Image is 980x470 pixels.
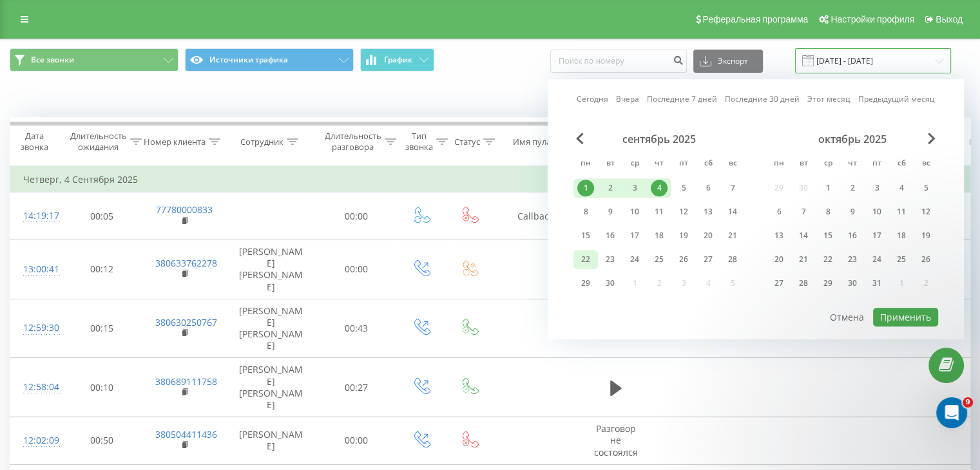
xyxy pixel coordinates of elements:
div: чт 16 окт. 2025 г. [840,226,865,245]
div: пт 3 окт. 2025 г. [865,178,889,198]
div: ср 3 сент. 2025 г. [622,178,647,198]
div: 19 [675,227,692,244]
input: Поиск по номеру [550,50,687,73]
div: 19 [918,227,934,244]
div: пн 6 окт. 2025 г. [767,202,791,221]
a: Последние 7 дней [647,93,717,106]
div: 9 [602,203,619,220]
div: 1 [577,180,594,196]
div: 14:19:17 [23,203,49,229]
span: Next Month [928,133,936,144]
div: 28 [795,275,812,292]
a: 380504411436 [155,428,217,440]
div: ср 8 окт. 2025 г. [816,202,840,221]
div: вт 2 сент. 2025 г. [598,178,622,198]
div: 26 [918,251,934,268]
div: 22 [820,251,836,268]
div: вт 9 сент. 2025 г. [598,202,622,221]
div: чт 30 окт. 2025 г. [840,274,865,293]
abbr: среда [625,155,644,174]
div: Номер клиента [144,136,206,147]
div: 29 [577,275,594,292]
div: вс 14 сент. 2025 г. [720,202,745,221]
div: 12:59:30 [23,315,49,341]
abbr: суббота [892,155,911,174]
td: 00:27 [316,358,397,417]
div: 17 [626,227,643,244]
span: График [384,55,412,64]
div: Длительность разговора [325,131,381,153]
div: чт 4 сент. 2025 г. [647,178,671,198]
div: Длительность ожидания [70,131,127,153]
div: 31 [869,275,885,292]
td: 00:12 [62,240,142,299]
td: 00:10 [62,358,142,417]
div: 7 [795,203,812,220]
div: 25 [893,251,910,268]
a: 380689111758 [155,375,217,388]
div: пн 1 сент. 2025 г. [573,178,598,198]
div: пн 8 сент. 2025 г. [573,202,598,221]
td: 00:50 [62,417,142,465]
span: Выход [936,14,963,24]
div: вс 21 сент. 2025 г. [720,226,745,245]
button: Все звонки [10,48,178,71]
abbr: воскресенье [916,155,936,174]
div: 24 [869,251,885,268]
div: вс 19 окт. 2025 г. [914,226,938,245]
div: 6 [700,180,716,196]
span: Реферальная программа [702,14,808,24]
div: 7 [724,180,741,196]
div: 30 [844,275,861,292]
div: Статус [454,136,480,147]
div: ср 15 окт. 2025 г. [816,226,840,245]
a: 77780000833 [156,203,213,216]
div: вт 23 сент. 2025 г. [598,250,622,269]
div: 3 [626,180,643,196]
div: 8 [820,203,836,220]
div: чт 9 окт. 2025 г. [840,202,865,221]
div: вс 12 окт. 2025 г. [914,202,938,221]
div: 10 [869,203,885,220]
abbr: пятница [867,155,887,174]
div: 18 [893,227,910,244]
div: 21 [724,227,741,244]
div: 23 [844,251,861,268]
div: пт 12 сент. 2025 г. [671,202,696,221]
div: 6 [771,203,787,220]
div: 16 [602,227,619,244]
div: 10 [626,203,643,220]
a: Предыдущий месяц [858,93,935,106]
div: 4 [893,180,910,196]
div: 20 [700,227,716,244]
div: пт 31 окт. 2025 г. [865,274,889,293]
abbr: вторник [794,155,813,174]
div: 15 [577,227,594,244]
abbr: среда [818,155,838,174]
div: сб 4 окт. 2025 г. [889,178,914,198]
td: [PERSON_NAME] [226,417,316,465]
div: октябрь 2025 [767,133,938,146]
div: сб 13 сент. 2025 г. [696,202,720,221]
button: Применить [873,308,938,326]
abbr: вторник [600,155,620,174]
div: вт 14 окт. 2025 г. [791,226,816,245]
div: 4 [651,180,668,196]
button: График [360,48,434,71]
div: чт 2 окт. 2025 г. [840,178,865,198]
div: вт 7 окт. 2025 г. [791,202,816,221]
div: 20 [771,251,787,268]
a: Сегодня [577,93,608,106]
div: 11 [893,203,910,220]
div: сентябрь 2025 [573,133,745,146]
div: 21 [795,251,812,268]
span: Разговор не состоялся [594,422,638,458]
div: 14 [795,227,812,244]
div: 2 [602,180,619,196]
td: 00:00 [316,240,397,299]
td: [PERSON_NAME] [PERSON_NAME] [226,240,316,299]
div: 18 [651,227,668,244]
iframe: Intercom live chat [936,397,967,428]
abbr: четверг [843,155,862,174]
div: 16 [844,227,861,244]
